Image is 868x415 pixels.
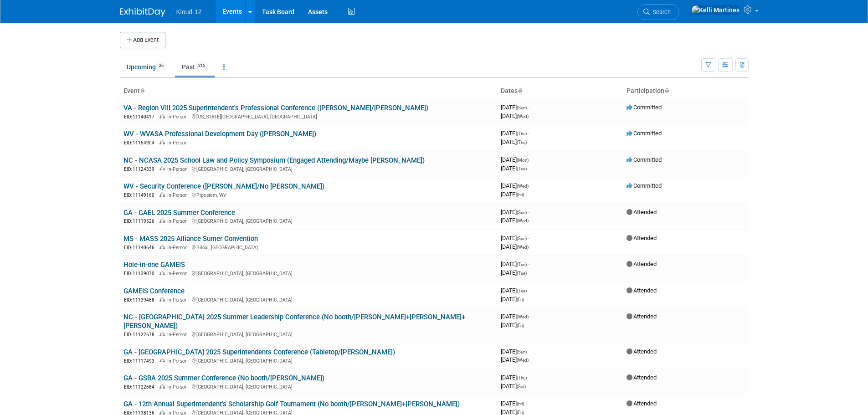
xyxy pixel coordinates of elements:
a: MS - MASS 2025 Alliance Sumer Convention [123,235,258,243]
span: Search [650,9,671,15]
img: In-Person Event [159,410,165,415]
span: [DATE] [501,235,529,241]
span: EID: 11124339 [124,167,158,172]
span: [DATE] [501,217,529,224]
a: Hole-in-one GAMEIS [123,261,185,269]
a: NC - [GEOGRAPHIC_DATA] 2025 Summer Leadership Conference (No booth/[PERSON_NAME]+[PERSON_NAME]+[P... [123,313,465,330]
a: Upcoming26 [120,58,173,76]
span: (Wed) [517,314,529,319]
a: Sort by Start Date [518,87,522,94]
span: EID: 11140417 [124,114,158,119]
th: Participation [623,83,749,99]
a: GA - GAEL 2025 Summer Conference [123,209,235,217]
span: EID: 11139488 [124,297,158,302]
span: (Sun) [517,210,527,215]
span: (Thu) [517,131,527,136]
a: GAMEIS Conference [123,287,185,295]
div: [GEOGRAPHIC_DATA], [GEOGRAPHIC_DATA] [123,330,493,338]
span: EID: 11117493 [124,359,158,364]
img: In-Person Event [159,332,165,336]
span: [DATE] [501,348,529,355]
span: Attended [627,348,657,355]
span: (Thu) [517,375,527,380]
span: (Sun) [517,105,527,110]
span: In-Person [167,332,190,338]
div: Pipestem, WV [123,191,493,199]
span: [DATE] [501,243,529,250]
span: - [528,235,529,241]
span: (Sun) [517,236,527,241]
th: Dates [497,83,623,99]
div: [US_STATE][GEOGRAPHIC_DATA], [GEOGRAPHIC_DATA] [123,113,493,120]
a: NC - NCASA 2025 School Law and Policy Symposium (Engaged Attending/Maybe [PERSON_NAME]) [123,156,425,164]
div: [GEOGRAPHIC_DATA], [GEOGRAPHIC_DATA] [123,296,493,303]
span: - [528,348,529,355]
span: [DATE] [501,130,529,137]
span: In-Person [167,245,190,251]
div: [GEOGRAPHIC_DATA], [GEOGRAPHIC_DATA] [123,165,493,173]
span: (Wed) [517,114,529,119]
span: EID: 11122678 [124,332,158,337]
span: - [528,261,529,267]
img: In-Person Event [159,140,165,144]
span: [DATE] [501,296,524,302]
span: Committed [627,130,662,137]
span: (Fri) [517,192,524,197]
span: Attended [627,287,657,294]
a: Past215 [175,58,215,76]
span: EID: 11149160 [124,193,158,198]
a: GA - GSBA 2025 Summer Conference (No booth/[PERSON_NAME]) [123,374,324,382]
span: (Fri) [517,410,524,415]
span: - [528,374,529,381]
span: [DATE] [501,269,527,276]
img: ExhibitDay [120,8,165,17]
span: Committed [627,156,662,163]
span: [DATE] [501,165,527,172]
a: Search [637,4,679,20]
span: EID: 11139070 [124,271,158,276]
span: (Mon) [517,158,529,163]
span: Attended [627,400,657,407]
div: Biloxi, [GEOGRAPHIC_DATA] [123,243,493,251]
span: [DATE] [501,313,531,320]
span: [DATE] [501,287,529,294]
span: (Tue) [517,288,527,293]
span: In-Person [167,358,190,364]
span: [DATE] [501,383,526,389]
span: (Wed) [517,184,529,189]
a: WV - Security Conference ([PERSON_NAME]/No [PERSON_NAME]) [123,182,324,190]
img: In-Person Event [159,114,165,118]
img: In-Person Event [159,271,165,275]
span: EID: 11140646 [124,245,158,250]
span: In-Person [167,166,190,172]
img: In-Person Event [159,384,165,389]
span: Kloud-12 [176,8,202,15]
span: [DATE] [501,138,527,145]
span: Attended [627,209,657,215]
span: - [530,156,531,163]
img: In-Person Event [159,166,165,171]
span: In-Person [167,140,190,146]
span: (Tue) [517,262,527,267]
span: - [530,313,531,320]
span: In-Person [167,192,190,198]
button: Add Event [120,32,165,48]
span: [DATE] [501,356,529,363]
span: Attended [627,261,657,267]
div: [GEOGRAPHIC_DATA], [GEOGRAPHIC_DATA] [123,357,493,364]
img: In-Person Event [159,358,165,363]
span: (Tue) [517,271,527,276]
span: (Wed) [517,218,529,223]
a: GA - [GEOGRAPHIC_DATA] 2025 Superintendents Conference (Tabletop/[PERSON_NAME]) [123,348,395,356]
span: [DATE] [501,374,529,381]
span: (Wed) [517,358,529,363]
span: 26 [156,62,166,69]
span: 215 [195,62,208,69]
span: [DATE] [501,400,527,407]
img: In-Person Event [159,297,165,302]
span: Attended [627,235,657,241]
span: EID: 11154904 [124,140,158,145]
span: [DATE] [501,156,531,163]
span: - [528,209,529,215]
a: Sort by Participation Type [664,87,669,94]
